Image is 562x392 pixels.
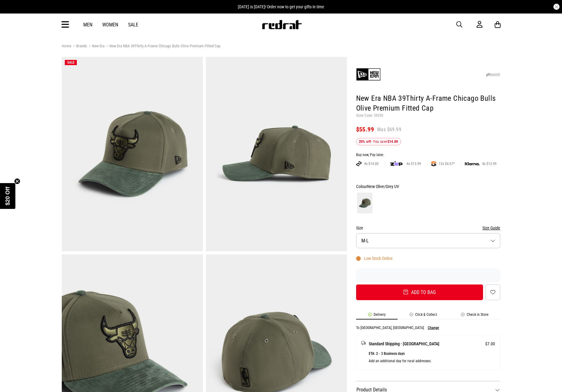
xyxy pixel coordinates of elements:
[486,73,500,77] a: SHARE
[71,44,87,49] a: Brands
[465,162,480,166] img: KLARNA
[5,186,11,205] span: $20 Off
[356,113,501,118] p: Style Code: 59259
[387,139,398,144] b: $14.00
[67,61,74,65] span: SALE
[62,57,203,251] img: New Era Nba 39thirty A-frame Chicago Bulls Olive Premium Fitted Cap in Green
[357,193,372,214] img: New Olive/Grey UV
[404,161,423,166] span: 4x $13.99
[238,4,324,9] span: [DATE] is [DATE]! Order now to get your gifts in time
[356,256,393,261] div: Low Stock Online
[206,57,347,251] img: New Era Nba 39thirty A-frame Chicago Bulls Olive Premium Fitted Cap in Green
[428,326,439,330] button: Change
[436,161,457,166] span: 12x $4.67*
[104,44,220,49] a: New Era NBA 39Thirty A-Frame Chicago Bulls Olive Premium Fitted Cap
[128,22,138,28] a: Sale
[356,138,401,145] div: - You save
[480,161,499,166] span: 4x $13.99
[485,340,495,347] span: $7.00
[356,183,501,190] div: Colour
[356,126,374,133] span: $55.99
[14,178,20,184] button: Close teaser
[356,233,501,248] button: M-L
[261,20,302,29] img: Redrat logo
[356,161,362,166] img: AFTERPAY
[359,139,371,144] b: 20% off
[356,153,501,158] div: Buy now, Pay later.
[431,161,436,166] img: SPLITPAY
[482,224,500,232] button: Size Guide
[356,284,483,300] button: Add to bag
[390,161,403,167] img: zip
[356,224,501,232] div: Size
[356,62,381,87] img: New Era
[102,22,118,28] a: Women
[87,44,104,49] a: New Era
[356,326,424,330] p: To [GEOGRAPHIC_DATA], [GEOGRAPHIC_DATA]
[369,350,495,365] p: ETA: 2 - 3 Business days Add an additional day for rural addresses.
[369,340,439,347] span: Standard Shipping - [GEOGRAPHIC_DATA]
[361,238,369,244] span: M-L
[449,312,501,319] li: Check in Store
[367,184,399,189] span: New Olive/Grey UV
[356,94,501,113] h1: New Era NBA 39Thirty A-Frame Chicago Bulls Olive Premium Fitted Cap
[377,126,401,133] span: Was $69.99
[62,44,71,48] a: Home
[356,312,398,319] li: Delivery
[362,161,381,166] span: 4x $14.00
[398,312,449,319] li: Click & Collect
[356,272,501,278] iframe: Customer reviews powered by Trustpilot
[83,22,92,28] a: Men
